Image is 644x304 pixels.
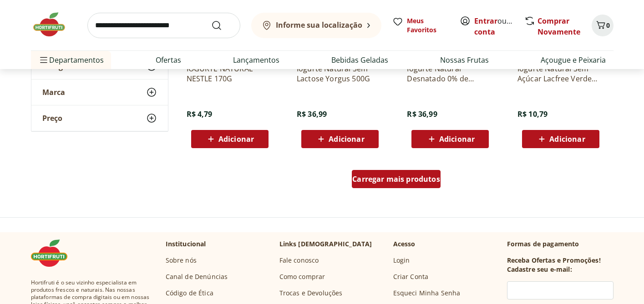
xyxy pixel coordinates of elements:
span: Meus Favoritos [407,16,449,35]
button: Adicionar [301,130,379,148]
a: Nossas Frutas [440,55,489,65]
a: Meus Favoritos [392,16,449,35]
a: Como comprar [279,272,325,281]
button: Adicionar [522,130,599,148]
button: Adicionar [411,130,489,148]
span: R$ 4,79 [187,109,213,119]
span: R$ 36,99 [297,109,327,119]
a: Iogurte Natural Desnatado 0% de Gordura Yorgus 500G [407,64,493,84]
a: Fale conosco [279,256,319,265]
a: Trocas e Devoluções [279,289,343,298]
p: Acesso [393,239,416,249]
span: R$ 10,79 [517,109,548,119]
p: Formas de pagamento [507,239,614,249]
button: Marca [31,80,168,105]
span: Carregar mais produtos [352,175,440,183]
a: Login [393,256,410,265]
span: Adicionar [439,135,475,143]
a: Iogurte Natural Sem Açúcar Lacfree Verde Campo 500g [517,64,604,84]
span: 0 [606,21,610,30]
p: Institucional [166,239,206,249]
input: search [87,13,240,38]
span: Adicionar [218,135,254,143]
span: Adicionar [329,135,364,143]
a: Criar conta [474,16,524,37]
span: ou [474,15,515,37]
img: Hortifruti [31,11,76,38]
a: Sobre nós [166,256,197,265]
span: R$ 36,99 [407,109,437,119]
h3: Receba Ofertas e Promoções! [507,256,601,265]
span: Marca [42,88,65,97]
a: Esqueci Minha Senha [393,289,461,298]
span: Departamentos [38,49,104,71]
button: Carrinho [592,15,614,36]
button: Adicionar [191,130,269,148]
button: Submit Search [211,20,233,31]
span: Adicionar [549,135,585,143]
button: Informe sua localização [251,13,381,38]
b: Informe sua localização [276,20,362,30]
p: Links [DEMOGRAPHIC_DATA] [279,239,372,249]
a: Iogurte Natural Sem Lactose Yorgus 500G [297,64,383,84]
a: Entrar [474,16,497,26]
a: Carregar mais produtos [352,170,441,192]
a: Comprar Novamente [538,16,580,37]
button: Menu [38,49,49,71]
a: IOGURTE NATURAL NESTLE 170G [187,64,273,84]
a: Código de Ética [166,289,213,298]
a: Açougue e Peixaria [541,55,606,65]
a: Bebidas Geladas [331,55,388,65]
button: Preço [31,105,168,131]
span: Preço [42,114,62,123]
a: Ofertas [156,55,181,65]
a: Lançamentos [233,55,279,65]
a: Canal de Denúncias [166,272,228,281]
a: Criar Conta [393,272,429,281]
img: Hortifruti [31,239,76,267]
h3: Cadastre seu e-mail: [507,265,572,274]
